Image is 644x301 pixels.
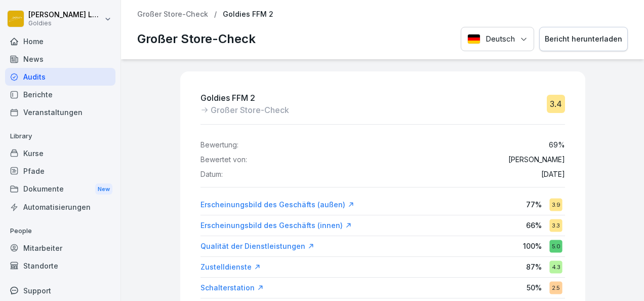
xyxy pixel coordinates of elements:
a: Mitarbeiter [5,239,115,257]
p: Goldies FFM 2 [200,92,289,104]
button: Language [461,27,534,52]
p: People [5,223,115,239]
p: Library [5,128,115,144]
a: News [5,50,115,68]
a: DokumenteNew [5,180,115,199]
div: Dokumente [5,180,115,199]
a: Audits [5,68,115,86]
div: 2.5 [549,281,562,294]
a: Erscheinungsbild des Geschäfts (außen) [200,200,354,210]
div: New [95,183,112,195]
div: 3.3 [549,219,562,232]
p: [DATE] [541,170,565,179]
button: Bericht herunterladen [539,27,628,52]
p: Goldies [28,20,102,27]
a: Qualität der Dienstleistungen [200,241,314,251]
p: Datum: [200,170,223,179]
a: Standorte [5,257,115,275]
p: / [214,10,217,19]
p: [PERSON_NAME] Loska [28,11,102,19]
div: Bericht herunterladen [545,33,622,45]
div: Support [5,282,115,299]
div: 5.0 [549,240,562,252]
div: 3.4 [547,95,565,113]
p: 69 % [549,141,565,149]
div: 4.3 [549,260,562,273]
a: Berichte [5,86,115,103]
p: Goldies FFM 2 [223,10,273,19]
a: Home [5,32,115,50]
a: Zustelldienste [200,262,261,272]
p: Großer Store-Check [137,30,256,48]
p: 66 % [526,220,542,231]
div: 3.9 [549,198,562,211]
p: 50 % [527,282,542,293]
p: Deutsch [486,33,515,45]
p: Bewertet von: [200,156,247,164]
p: 100 % [523,241,542,251]
a: Schalterstation [200,283,264,293]
p: 77 % [526,199,542,210]
a: Kurse [5,144,115,162]
a: Großer Store-Check [137,10,208,19]
p: [PERSON_NAME] [508,156,565,164]
p: Bewertung: [200,141,238,149]
img: Deutsch [467,34,480,44]
p: Großer Store-Check [211,104,289,116]
p: 87 % [526,261,542,272]
a: Veranstaltungen [5,103,115,121]
a: Erscheinungsbild des Geschäfts (innen) [200,220,352,231]
a: Automatisierungen [5,198,115,216]
a: Pfade [5,162,115,180]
